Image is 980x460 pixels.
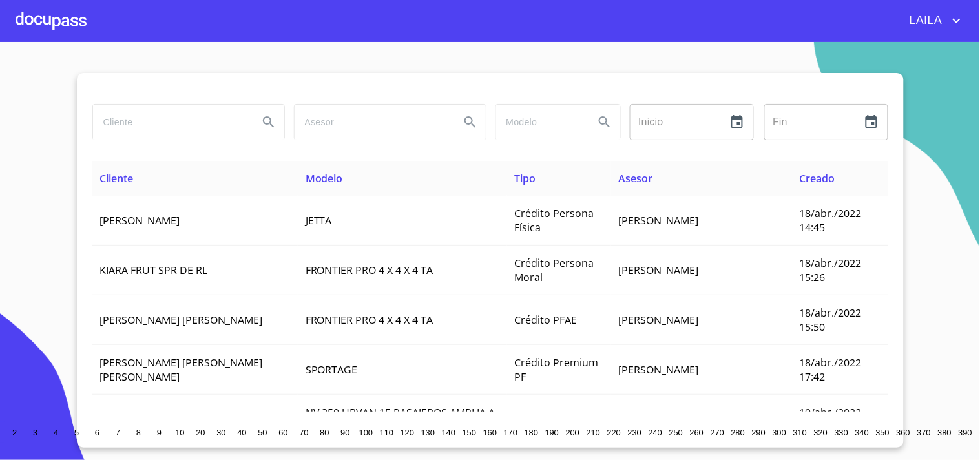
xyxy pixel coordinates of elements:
[340,428,349,437] span: 90
[459,422,480,443] button: 150
[914,422,935,443] button: 370
[619,362,699,377] span: [PERSON_NAME]
[938,428,952,437] span: 380
[33,428,37,437] span: 3
[728,422,749,443] button: 280
[799,171,835,185] span: Creado
[521,422,542,443] button: 180
[258,428,267,437] span: 50
[749,422,769,443] button: 290
[149,422,170,443] button: 9
[175,428,184,437] span: 10
[170,422,191,443] button: 10
[900,10,949,31] span: LAILA
[515,256,594,284] span: Crédito Persona Moral
[421,428,435,437] span: 130
[793,428,807,437] span: 310
[380,428,393,437] span: 110
[306,405,495,434] span: NV 350 URVAN 15 PASAJEROS AMPLIA A A PAQ SEG T M
[377,422,397,443] button: 110
[87,422,108,443] button: 6
[515,313,578,327] span: Crédito PFAE
[515,206,594,235] span: Crédito Persona Física
[483,428,497,437] span: 160
[93,105,248,140] input: search
[54,428,58,437] span: 4
[46,422,67,443] button: 4
[625,422,645,443] button: 230
[959,428,972,437] span: 390
[893,422,914,443] button: 360
[442,428,455,437] span: 140
[619,171,653,185] span: Asesor
[589,107,620,138] button: Search
[604,422,625,443] button: 220
[12,428,17,437] span: 2
[108,422,129,443] button: 7
[666,422,687,443] button: 250
[811,422,831,443] button: 320
[253,422,273,443] button: 50
[95,428,99,437] span: 6
[496,105,584,140] input: search
[136,428,141,437] span: 8
[752,428,766,437] span: 290
[587,428,600,437] span: 210
[835,428,848,437] span: 330
[100,355,263,384] span: [PERSON_NAME] [PERSON_NAME] [PERSON_NAME]
[707,422,728,443] button: 270
[649,428,662,437] span: 240
[397,422,418,443] button: 120
[295,105,450,140] input: search
[439,422,459,443] button: 140
[711,428,724,437] span: 270
[306,313,433,327] span: FRONTIER PRO 4 X 4 X 4 TA
[232,422,253,443] button: 40
[211,422,232,443] button: 30
[463,428,476,437] span: 150
[196,428,205,437] span: 20
[401,428,414,437] span: 120
[216,428,225,437] span: 30
[566,428,579,437] span: 200
[306,213,332,227] span: JETTA
[799,256,861,284] span: 18/abr./2022 15:26
[773,428,786,437] span: 300
[831,422,852,443] button: 330
[852,422,873,443] button: 340
[480,422,501,443] button: 160
[515,171,536,185] span: Tipo
[619,313,699,327] span: [PERSON_NAME]
[100,313,263,327] span: [PERSON_NAME] [PERSON_NAME]
[799,206,861,235] span: 18/abr./2022 14:45
[619,263,699,277] span: [PERSON_NAME]
[504,428,517,437] span: 170
[917,428,931,437] span: 370
[273,422,294,443] button: 60
[294,422,315,443] button: 70
[100,171,134,185] span: Cliente
[455,107,486,138] button: Search
[769,422,790,443] button: 300
[100,263,208,277] span: KIARA FRUT SPR DE RL
[129,422,149,443] button: 8
[687,422,707,443] button: 260
[873,422,893,443] button: 350
[320,428,329,437] span: 80
[359,428,373,437] span: 100
[315,422,335,443] button: 80
[731,428,745,437] span: 280
[799,306,861,334] span: 18/abr./2022 15:50
[814,428,828,437] span: 320
[418,422,439,443] button: 130
[116,428,120,437] span: 7
[799,355,861,384] span: 18/abr./2022 17:42
[955,422,976,443] button: 390
[897,428,910,437] span: 360
[645,422,666,443] button: 240
[669,428,683,437] span: 250
[356,422,377,443] button: 100
[545,428,559,437] span: 190
[525,428,538,437] span: 180
[306,263,433,277] span: FRONTIER PRO 4 X 4 X 4 TA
